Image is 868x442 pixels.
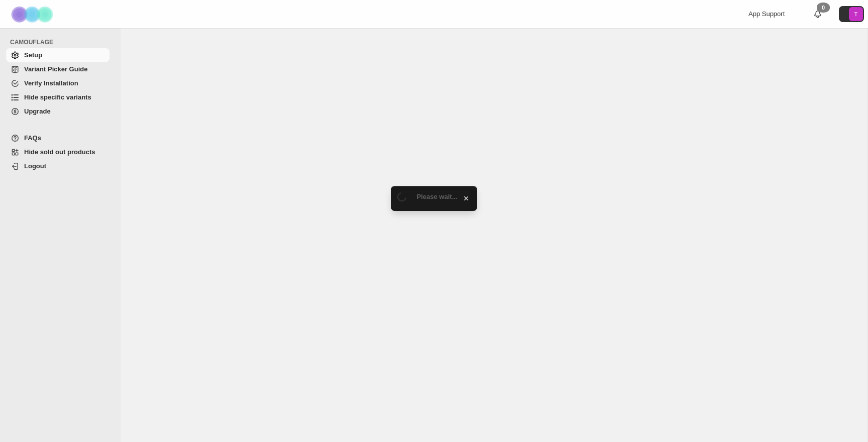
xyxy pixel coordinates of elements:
span: Variant Picker Guide [24,65,87,73]
span: App Support [748,10,785,18]
a: Upgrade [6,104,110,119]
a: Setup [6,48,110,62]
span: Upgrade [24,107,51,115]
span: Hide specific variants [24,93,91,101]
a: FAQs [6,131,110,145]
a: Verify Installation [6,76,110,90]
span: Verify Installation [24,79,78,87]
a: Hide specific variants [6,90,110,104]
a: 0 [813,9,823,19]
div: 0 [817,3,830,13]
a: Variant Picker Guide [6,62,110,76]
span: CAMOUFLAGE [10,38,114,46]
span: Setup [24,51,42,59]
a: Logout [6,159,110,173]
img: Camouflage [8,1,58,28]
span: Please wait... [417,193,458,200]
span: Logout [24,162,46,170]
span: Hide sold out products [24,148,95,156]
span: Avatar with initials T [849,7,863,21]
text: T [854,11,858,17]
button: Avatar with initials T [839,6,864,22]
a: Hide sold out products [6,145,110,159]
span: FAQs [24,134,41,142]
